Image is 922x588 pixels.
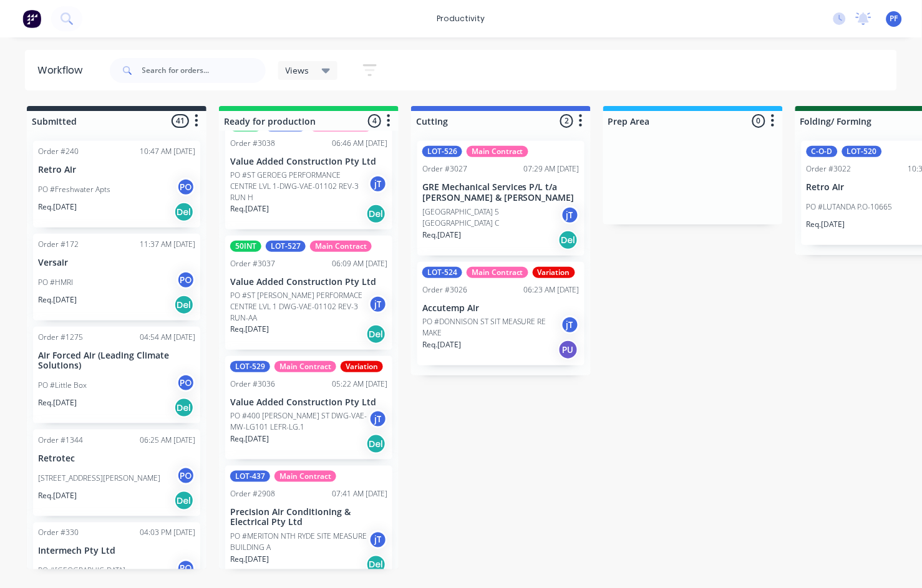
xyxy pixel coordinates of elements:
[366,555,386,575] div: Del
[38,277,73,288] p: PO #HMRI
[38,350,195,372] p: Air Forced Air (Leading Climate Solutions)
[422,163,467,175] div: Order #3027
[561,316,580,334] div: jT
[230,138,275,149] div: Order #3038
[230,488,275,499] div: Order #2908
[38,566,125,577] p: PO #[GEOGRAPHIC_DATA]
[33,430,200,516] div: Order #134406:25 AM [DATE]Retrotec[STREET_ADDRESS][PERSON_NAME]POReq.[DATE]Del
[38,528,79,539] div: Order #330
[422,182,580,203] p: GRE Mechanical Services P/L t/a [PERSON_NAME] & [PERSON_NAME]
[369,410,387,428] div: jT
[38,380,87,391] p: PO #Little Box
[230,277,387,287] p: Value Added Construction Pty Ltd
[230,378,275,390] div: Order #3036
[266,241,306,252] div: LOT-527
[230,203,269,214] p: Req. [DATE]
[369,175,387,193] div: jT
[230,324,269,335] p: Req. [DATE]
[561,206,580,224] div: jT
[807,163,852,175] div: Order #3022
[230,507,387,528] p: Precision Air Conditioning & Electrical Pty Ltd
[140,332,195,343] div: 04:54 AM [DATE]
[38,184,110,195] p: PO #Freshwater Apts
[230,157,387,167] p: Value Added Construction Pty Ltd
[177,271,195,289] div: PO
[38,332,83,343] div: Order #1275
[225,356,392,460] div: LOT-529Main ContractVariationOrder #303605:22 AM [DATE]Value Added Construction Pty LtdPO #400 [P...
[38,473,160,484] p: [STREET_ADDRESS][PERSON_NAME]
[274,361,336,372] div: Main Contract
[341,361,383,372] div: Variation
[230,397,387,408] p: Value Added Construction Pty Ltd
[286,64,309,77] span: Views
[230,241,261,252] div: 50INT
[332,378,387,390] div: 05:22 AM [DATE]
[177,466,195,485] div: PO
[422,206,561,229] p: [GEOGRAPHIC_DATA] 5 [GEOGRAPHIC_DATA] C
[274,471,336,482] div: Main Contract
[33,234,200,321] div: Order #17211:37 AM [DATE]VersairPO #HMRIPOReq.[DATE]Del
[33,141,200,228] div: Order #24010:47 AM [DATE]Retro AirPO #Freshwater AptsPOReq.[DATE]Del
[38,435,83,446] div: Order #1344
[524,284,580,296] div: 06:23 AM [DATE]
[177,374,195,392] div: PO
[422,267,462,278] div: LOT-524
[332,258,387,269] div: 06:09 AM [DATE]
[38,258,195,268] p: Versair
[842,146,882,157] div: LOT-520
[369,295,387,314] div: jT
[807,146,838,157] div: C-O-D
[369,531,387,549] div: jT
[467,267,528,278] div: Main Contract
[230,290,369,324] p: PO #ST [PERSON_NAME] PERFORMACE CENTRE LVL 1 DWG-VAE-01102 REV-3 RUN-AA
[467,146,528,157] div: Main Contract
[422,316,561,339] p: PO #DONNISON ST SIT MEASURE RE MAKE
[431,9,492,28] div: productivity
[177,178,195,196] div: PO
[310,241,372,252] div: Main Contract
[366,434,386,454] div: Del
[38,397,77,408] p: Req. [DATE]
[332,138,387,149] div: 06:46 AM [DATE]
[22,9,41,28] img: Factory
[38,165,195,175] p: Retro Air
[230,258,275,269] div: Order #3037
[174,295,194,315] div: Del
[558,230,578,250] div: Del
[230,433,269,445] p: Req. [DATE]
[38,146,79,157] div: Order #240
[140,528,195,539] div: 04:03 PM [DATE]
[366,324,386,344] div: Del
[366,204,386,224] div: Del
[225,236,392,350] div: 50INTLOT-527Main ContractOrder #303706:09 AM [DATE]Value Added Construction Pty LtdPO #ST [PERSON...
[38,490,77,501] p: Req. [DATE]
[140,239,195,250] div: 11:37 AM [DATE]
[177,559,195,578] div: PO
[422,229,461,241] p: Req. [DATE]
[38,294,77,306] p: Req. [DATE]
[230,471,270,482] div: LOT-437
[890,13,898,24] span: PF
[140,435,195,446] div: 06:25 AM [DATE]
[38,201,77,213] p: Req. [DATE]
[38,546,195,557] p: Intermech Pty Ltd
[807,219,845,230] p: Req. [DATE]
[38,453,195,464] p: Retrotec
[33,327,200,424] div: Order #127504:54 AM [DATE]Air Forced Air (Leading Climate Solutions)PO #Little BoxPOReq.[DATE]Del
[142,58,266,83] input: Search for orders...
[37,63,89,78] div: Workflow
[174,202,194,222] div: Del
[225,466,392,581] div: LOT-437Main ContractOrder #290807:41 AM [DATE]Precision Air Conditioning & Electrical Pty LtdPO #...
[230,410,369,433] p: PO #400 [PERSON_NAME] ST DWG-VAE-MW-LG101 LEFR-LG.1
[422,339,461,350] p: Req. [DATE]
[230,531,369,554] p: PO #MERITON NTH RYDE SITE MEASURE BUILDING A
[332,488,387,499] div: 07:41 AM [DATE]
[422,146,462,157] div: LOT-526
[807,201,893,213] p: PO #LUTANDA P.O-10665
[524,163,580,175] div: 07:29 AM [DATE]
[225,115,392,229] div: 50INTLOT-528Main ContractOrder #303806:46 AM [DATE]Value Added Construction Pty LtdPO #ST GEROEG ...
[230,170,369,203] p: PO #ST GEROEG PERFORMANCE CENTRE LVL 1-DWG-VAE-01102 REV-3 RUN H
[174,398,194,418] div: Del
[230,361,270,372] div: LOT-529
[230,554,269,566] p: Req. [DATE]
